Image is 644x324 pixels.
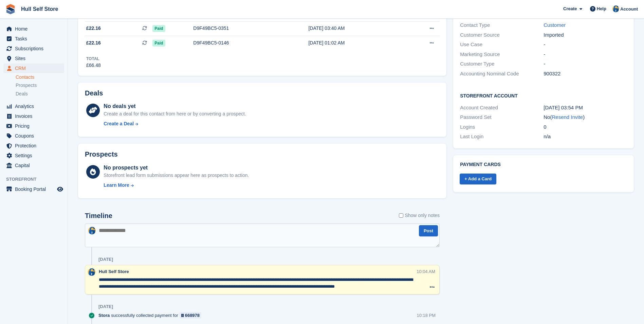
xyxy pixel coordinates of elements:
[544,133,627,141] div: n/a
[3,54,64,63] a: menu
[460,123,544,131] div: Logins
[460,31,544,39] div: Customer Source
[308,39,403,47] div: [DATE] 01:02 AM
[16,82,37,89] span: Prospects
[3,34,64,43] a: menu
[460,113,544,121] div: Password Set
[15,184,56,194] span: Booking Portal
[185,312,200,319] div: 668978
[85,212,112,220] h2: Timeline
[563,5,577,12] span: Create
[15,131,56,141] span: Coupons
[612,5,619,12] img: Hull Self Store
[86,62,101,69] div: £66.48
[56,185,64,193] a: Preview store
[16,74,64,80] a: Contacts
[104,164,249,172] div: No prospects yet
[104,110,246,118] div: Create a deal for this contact from here or by converting a prospect.
[460,21,544,29] div: Contact Type
[6,176,68,183] span: Storefront
[544,70,627,78] div: 900322
[15,64,56,73] span: CRM
[88,227,96,234] img: Hull Self Store
[5,4,16,14] img: stora-icon-8386f47178a22dfd0bd8f6a31ec36ba5ce8667c1dd55bd0f319d3a0aa187defe.svg
[15,44,56,53] span: Subscriptions
[104,120,246,127] a: Create a Deal
[460,60,544,68] div: Customer Type
[15,24,56,34] span: Home
[460,70,544,78] div: Accounting Nominal Code
[544,104,627,112] div: [DATE] 03:54 PM
[104,182,129,189] div: Learn More
[193,25,286,32] div: D9F49BC5-0351
[308,25,403,32] div: [DATE] 03:40 AM
[460,92,627,99] h2: Storefront Account
[460,174,496,185] a: + Add a Card
[3,151,64,160] a: menu
[3,64,64,73] a: menu
[550,114,585,120] span: ( )
[460,51,544,58] div: Marketing Source
[98,257,113,262] div: [DATE]
[460,104,544,112] div: Account Created
[98,304,113,309] div: [DATE]
[544,22,566,28] a: Customer
[544,60,627,68] div: -
[104,172,249,179] div: Storefront lead form submissions appear here as prospects to action.
[3,161,64,170] a: menu
[15,151,56,160] span: Settings
[16,82,64,89] a: Prospects
[16,91,28,97] span: Deals
[104,120,134,127] div: Create a Deal
[86,56,101,62] div: Total
[3,44,64,53] a: menu
[3,24,64,34] a: menu
[86,39,101,47] span: £22.16
[152,25,165,32] span: Paid
[544,123,627,131] div: 0
[15,121,56,131] span: Pricing
[620,6,638,13] span: Account
[460,162,627,167] h2: Payment cards
[3,184,64,194] a: menu
[3,121,64,131] a: menu
[15,54,56,63] span: Sites
[544,113,627,121] div: No
[3,111,64,121] a: menu
[104,102,246,110] div: No deals yet
[193,39,286,47] div: D9F49BC5-0146
[419,225,438,236] button: Post
[98,312,110,319] span: Stora
[544,41,627,49] div: -
[15,34,56,43] span: Tasks
[399,212,403,219] input: Show only notes
[180,312,202,319] a: 668978
[15,102,56,111] span: Analytics
[15,161,56,170] span: Capital
[88,268,95,276] img: Hull Self Store
[417,268,435,275] div: 10:04 AM
[86,25,101,32] span: £22.16
[15,141,56,150] span: Protection
[399,212,440,219] label: Show only notes
[460,41,544,49] div: Use Case
[152,40,165,47] span: Paid
[3,102,64,111] a: menu
[99,269,129,274] span: Hull Self Store
[85,150,118,158] h2: Prospects
[3,131,64,141] a: menu
[15,111,56,121] span: Invoices
[16,90,64,97] a: Deals
[597,5,606,12] span: Help
[3,141,64,150] a: menu
[460,133,544,141] div: Last Login
[544,31,627,39] div: Imported
[98,312,205,319] div: successfully collected payment for
[417,312,436,319] div: 10:18 PM
[104,182,249,189] a: Learn More
[552,114,583,120] a: Resend Invite
[544,51,627,58] div: -
[85,89,103,97] h2: Deals
[18,3,61,15] a: Hull Self Store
